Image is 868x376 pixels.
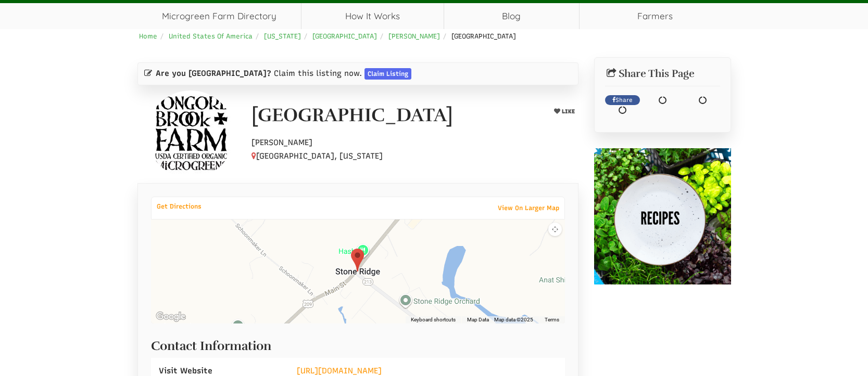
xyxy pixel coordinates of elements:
[560,108,575,115] span: LIKE
[297,366,382,375] a: [URL][DOMAIN_NAME]
[388,32,440,40] a: [PERSON_NAME]
[550,105,578,118] button: LIKE
[605,95,640,106] a: Share
[411,316,456,323] button: Keyboard shortcuts
[154,310,188,323] img: Google
[312,32,377,40] a: [GEOGRAPHIC_DATA]
[264,32,301,40] a: [US_STATE]
[251,105,453,126] h1: [GEOGRAPHIC_DATA]
[580,3,731,29] span: Farmers
[545,316,559,323] a: Terms (opens in new tab)
[152,200,207,213] a: Get Directions
[274,68,362,79] span: Claim this listing now.
[451,32,516,40] span: [GEOGRAPHIC_DATA]
[154,310,188,323] a: Open this area in Google Maps (opens a new window)
[169,32,253,40] a: United States Of America
[494,316,533,323] span: Map data ©2025
[251,151,383,161] span: [GEOGRAPHIC_DATA], [US_STATE]
[151,334,565,353] h2: Contact Information
[301,3,444,29] a: How It Works
[467,316,489,323] button: Map Data
[147,90,234,178] img: Contact Tongore Brook Farm
[444,3,579,29] a: Blog
[251,138,312,147] span: [PERSON_NAME]
[137,3,301,29] a: Microgreen Farm Directory
[493,201,564,215] a: View On Larger Map
[156,68,271,79] span: Are you [GEOGRAPHIC_DATA]?
[605,68,720,80] h2: Share This Page
[139,32,157,40] a: Home
[364,68,411,80] a: Claim Listing
[548,223,562,236] button: Map camera controls
[594,148,731,285] img: recipes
